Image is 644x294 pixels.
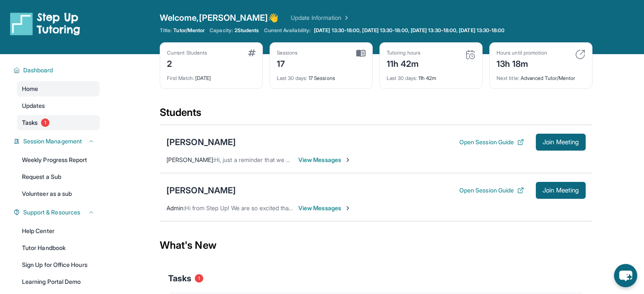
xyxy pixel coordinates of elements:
[235,27,259,34] span: 2 Students
[575,49,585,60] img: card
[23,66,53,74] span: Dashboard
[17,115,100,130] a: Tasks1
[22,85,38,93] span: Home
[20,208,95,217] button: Support & Resources
[166,184,236,196] div: [PERSON_NAME]
[17,98,100,113] a: Updates
[41,118,49,127] span: 1
[387,70,475,82] div: 11h 42m
[277,75,307,81] span: Last 30 days :
[614,264,637,287] button: chat-button
[20,137,95,146] button: Session Management
[17,257,100,272] a: Sign Up for Office Hours
[344,205,351,212] img: Chevron-Right
[17,186,100,201] a: Volunteer as a sub
[17,274,100,289] a: Learning Portal Demo
[173,27,205,34] span: Tutor/Mentor
[17,223,100,239] a: Help Center
[543,188,579,193] span: Join Meeting
[20,66,95,74] button: Dashboard
[543,140,579,145] span: Join Meeting
[459,138,524,146] button: Open Session Guide
[210,27,233,34] span: Capacity:
[214,156,347,163] span: Hi, just a reminder that we have a session tonight!
[166,204,185,212] span: Admin :
[166,136,236,148] div: [PERSON_NAME]
[167,56,207,70] div: 2
[167,75,194,81] span: First Match :
[10,12,80,36] img: logo
[277,70,366,82] div: 17 Sessions
[264,27,311,34] span: Current Availability:
[277,56,298,70] div: 17
[497,56,547,70] div: 13h 18m
[22,102,45,110] span: Updates
[291,14,350,22] a: Update Information
[160,27,172,34] span: Title:
[387,75,417,81] span: Last 30 days :
[497,70,585,82] div: Advanced Tutor/Mentor
[298,156,351,164] span: View Messages
[17,240,100,256] a: Tutor Handbook
[497,75,519,81] span: Next title :
[298,204,351,212] span: View Messages
[341,14,350,22] img: Chevron Right
[160,12,279,24] span: Welcome, [PERSON_NAME] 👋
[459,186,524,195] button: Open Session Guide
[166,156,214,163] span: [PERSON_NAME] :
[312,27,506,34] a: [DATE] 13:30-18:00, [DATE] 13:30-18:00, [DATE] 13:30-18:00, [DATE] 13:30-18:00
[356,49,366,57] img: card
[195,274,203,283] span: 1
[344,157,351,163] img: Chevron-Right
[497,49,547,56] div: Hours until promotion
[277,49,298,56] div: Sessions
[248,49,256,56] img: card
[160,227,592,264] div: What's New
[23,137,82,146] span: Session Management
[23,208,80,217] span: Support & Resources
[22,118,38,127] span: Tasks
[17,152,100,168] a: Weekly Progress Report
[167,49,207,56] div: Current Students
[314,27,505,34] span: [DATE] 13:30-18:00, [DATE] 13:30-18:00, [DATE] 13:30-18:00, [DATE] 13:30-18:00
[536,134,586,151] button: Join Meeting
[160,106,592,124] div: Students
[465,49,475,60] img: card
[387,49,420,56] div: Tutoring hours
[17,169,100,184] a: Request a Sub
[536,182,586,199] button: Join Meeting
[167,70,256,82] div: [DATE]
[17,81,100,96] a: Home
[168,272,191,284] span: Tasks
[387,56,420,70] div: 11h 42m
